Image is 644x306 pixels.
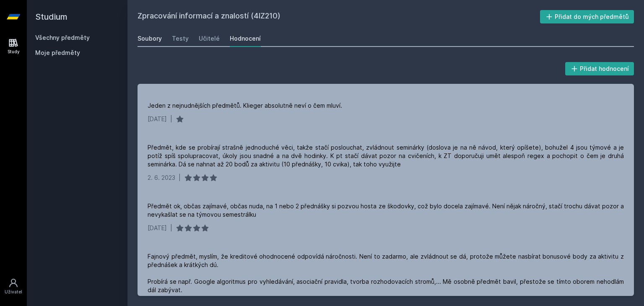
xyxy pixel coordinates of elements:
[148,224,167,232] div: [DATE]
[148,115,167,123] div: [DATE]
[179,174,181,182] div: |
[8,49,20,55] div: Study
[148,174,175,182] div: 2. 6. 2023
[2,274,25,299] a: Uživatel
[565,62,634,75] button: Přidat hodnocení
[170,115,172,123] div: |
[35,49,80,57] span: Moje předměty
[35,34,90,41] a: Všechny předměty
[138,30,162,47] a: Soubory
[199,34,220,43] div: Učitelé
[138,10,540,23] h2: Zpracování informací a znalostí (4IZ210)
[540,10,634,23] button: Přidat do mých předmětů
[172,34,189,43] div: Testy
[230,34,261,43] div: Hodnocení
[148,202,624,219] div: Předmět ok, občas zajímavé, občas nuda, na 1 nebo 2 přednášky si pozvou hosta ze škodovky, což by...
[230,30,261,47] a: Hodnocení
[170,224,172,232] div: |
[148,143,624,169] div: Předmět, kde se probírají strašně jednoduché věci, takže stačí poslouchat, zvládnout seminárky (d...
[5,289,22,295] div: Uživatel
[199,30,220,47] a: Učitelé
[2,34,25,59] a: Study
[138,34,162,43] div: Soubory
[172,30,189,47] a: Testy
[148,101,342,110] div: Jeden z nejnudnějších předmětů. Klieger absolutně neví o čem mluví.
